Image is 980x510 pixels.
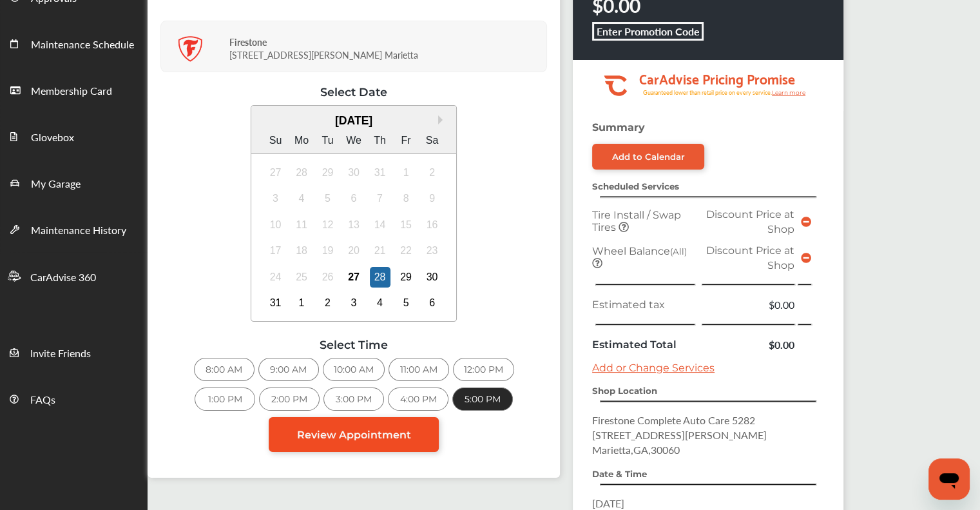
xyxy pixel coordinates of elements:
div: Add to Calendar [612,152,685,162]
span: Wheel Balance [592,245,687,257]
span: Glovebox [31,130,74,146]
span: Membership Card [31,83,112,100]
span: Marietta , GA , 30060 [592,442,680,457]
div: Th [370,130,390,151]
div: Not available Tuesday, August 5th, 2025 [318,188,338,209]
div: Not available Saturday, August 16th, 2025 [422,215,443,235]
a: Review Appointment [269,417,439,452]
div: Not available Monday, August 25th, 2025 [291,267,312,288]
td: $0.00 [698,294,798,315]
div: [STREET_ADDRESS][PERSON_NAME] Marietta [229,26,543,68]
div: 10:00 AM [323,358,385,381]
div: 4:00 PM [388,387,448,411]
strong: Date & Time [592,469,647,479]
div: Choose Friday, September 5th, 2025 [396,293,416,313]
div: Not available Thursday, August 21st, 2025 [370,240,390,261]
div: Not available Friday, August 22nd, 2025 [396,240,416,261]
div: Choose Tuesday, September 2nd, 2025 [318,293,338,313]
div: 3:00 PM [323,387,384,411]
div: Choose Saturday, September 6th, 2025 [422,293,443,313]
a: Maintenance Schedule [1,20,147,66]
div: Not available Saturday, August 9th, 2025 [422,188,443,209]
span: Invite Friends [30,346,91,362]
iframe: Button to launch messaging window [928,458,970,500]
span: My Garage [31,176,81,193]
span: Firestone Complete Auto Care 5282 [592,413,755,427]
span: Tire Install / Swap Tires [592,209,681,233]
a: Maintenance History [1,206,147,252]
div: 8:00 AM [194,358,255,381]
td: Estimated Total [589,334,698,355]
span: Maintenance History [31,222,126,239]
div: 2:00 PM [259,387,320,411]
div: Not available Wednesday, July 30th, 2025 [343,162,364,183]
div: Not available Friday, August 8th, 2025 [396,188,416,209]
div: Not available Friday, August 1st, 2025 [396,162,416,183]
div: Not available Sunday, August 17th, 2025 [265,240,286,261]
span: Review Appointment [297,429,411,441]
div: Not available Wednesday, August 20th, 2025 [343,240,364,261]
td: $0.00 [698,334,798,355]
span: Maintenance Schedule [31,37,134,54]
div: Not available Thursday, August 7th, 2025 [370,188,390,209]
div: Not available Monday, July 28th, 2025 [291,162,312,183]
a: My Garage [1,159,147,206]
div: We [343,130,364,151]
div: Not available Saturday, August 2nd, 2025 [422,162,443,183]
div: Not available Thursday, August 14th, 2025 [370,215,390,235]
div: Tu [318,130,338,151]
div: 1:00 PM [195,387,255,411]
img: logo-firestone.png [177,36,203,62]
div: Not available Wednesday, August 13th, 2025 [343,215,364,235]
div: Choose Thursday, September 4th, 2025 [370,293,390,313]
div: [DATE] [251,114,457,128]
a: Add or Change Services [592,362,715,374]
div: Choose Wednesday, August 27th, 2025 [343,267,364,288]
strong: Firestone [229,35,267,48]
div: Mo [291,130,312,151]
div: Not available Monday, August 18th, 2025 [291,240,312,261]
div: Choose Monday, September 1st, 2025 [291,293,312,313]
div: Not available Sunday, August 10th, 2025 [265,215,286,235]
a: Membership Card [1,66,147,113]
div: month 2025-08 [262,159,445,316]
tspan: Guaranteed lower than retail price on every service. [643,88,772,97]
div: Select Time [160,338,547,351]
div: Choose Friday, August 29th, 2025 [396,267,416,288]
div: Not available Monday, August 4th, 2025 [291,188,312,209]
div: 11:00 AM [389,358,449,381]
div: Not available Friday, August 15th, 2025 [396,215,416,235]
a: Glovebox [1,113,147,159]
div: Select Date [160,85,547,99]
div: Not available Sunday, August 3rd, 2025 [265,188,286,209]
div: 9:00 AM [258,358,319,381]
tspan: Learn more [772,89,806,96]
span: Discount Price at Shop [706,244,794,271]
span: Discount Price at Shop [706,208,794,235]
div: 12:00 PM [453,358,514,381]
tspan: CarAdvise Pricing Promise [639,66,795,90]
span: FAQs [30,392,55,409]
strong: Shop Location [592,386,657,396]
span: [STREET_ADDRESS][PERSON_NAME] [592,427,767,442]
div: Choose Thursday, August 28th, 2025 [370,267,390,288]
div: Not available Tuesday, August 19th, 2025 [318,240,338,261]
div: Sa [422,130,443,151]
div: Su [265,130,286,151]
div: Not available Tuesday, August 12th, 2025 [318,215,338,235]
a: Add to Calendar [592,144,704,170]
strong: Scheduled Services [592,181,679,191]
strong: Summary [592,121,645,133]
small: (All) [670,246,687,257]
div: Not available Sunday, July 27th, 2025 [265,162,286,183]
span: CarAdvise 360 [30,270,96,286]
div: Choose Wednesday, September 3rd, 2025 [343,293,364,313]
div: Choose Sunday, August 31st, 2025 [265,293,286,313]
div: 5:00 PM [452,387,513,411]
div: Not available Tuesday, August 26th, 2025 [318,267,338,288]
div: Not available Wednesday, August 6th, 2025 [343,188,364,209]
div: Not available Sunday, August 24th, 2025 [265,267,286,288]
div: Not available Thursday, July 31st, 2025 [370,162,390,183]
td: Estimated tax [589,294,698,315]
div: Not available Tuesday, July 29th, 2025 [318,162,338,183]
